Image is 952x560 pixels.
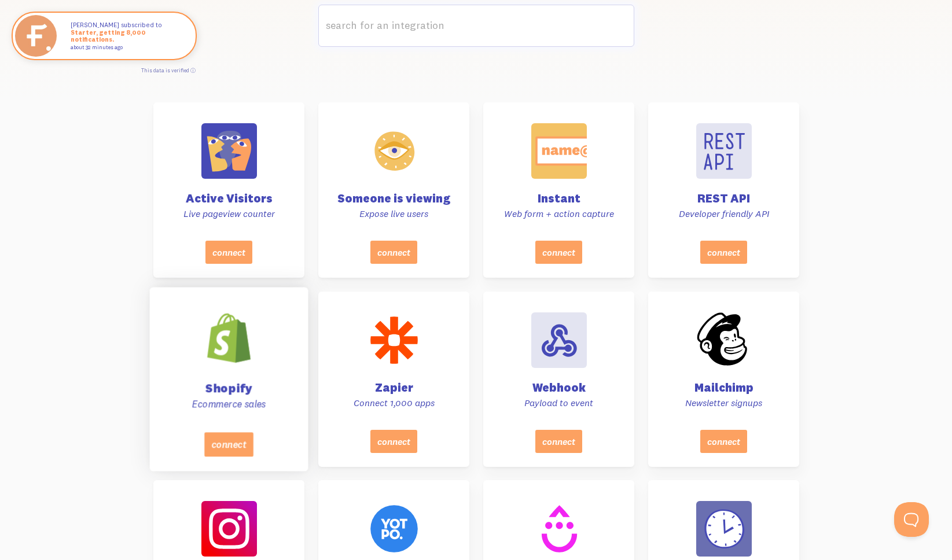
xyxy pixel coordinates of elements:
h4: Instant [497,193,620,204]
small: about 32 minutes ago [71,45,181,50]
h4: Mailchimp [662,382,785,393]
a: Webhook Payload to event connect [483,292,634,467]
button: connect [370,241,417,264]
h4: Active Visitors [167,193,291,204]
p: Payload to event [497,397,620,409]
a: Active Visitors Live pageview counter connect [153,102,304,278]
h4: Shopify [164,382,293,394]
p: Live pageview counter [167,208,291,220]
button: connect [535,241,582,264]
a: Instant Web form + action capture connect [483,102,634,278]
p: [PERSON_NAME] subscribed to [71,21,184,50]
button: connect [205,241,252,264]
label: search for an integration [318,5,634,47]
button: connect [700,429,747,452]
a: Zapier Connect 1,000 apps connect [318,292,469,467]
h4: Zapier [332,382,455,393]
p: Newsletter signups [662,397,785,409]
button: connect [700,241,747,264]
h4: REST API [662,193,785,204]
p: Web form + action capture [497,208,620,220]
iframe: Help Scout Beacon - Open [894,502,929,537]
button: connect [535,429,582,452]
button: connect [204,432,253,456]
span: Starter, getting 8,000 notifications. [71,29,184,43]
a: Mailchimp Newsletter signups connect [648,292,799,467]
img: Starter, getting 8,000 notifications. [15,15,57,57]
p: Expose live users [332,208,455,220]
p: Connect 1,000 apps [332,397,455,409]
a: Shopify Ecommerce sales connect [149,287,308,471]
p: Developer friendly API [662,208,785,220]
p: Ecommerce sales [164,397,293,410]
a: REST API Developer friendly API connect [648,102,799,278]
a: This data is verified ⓘ [141,67,196,73]
a: Someone is viewing Expose live users connect [318,102,469,278]
h4: Webhook [497,382,620,393]
button: connect [370,429,417,452]
h4: Someone is viewing [332,193,455,204]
